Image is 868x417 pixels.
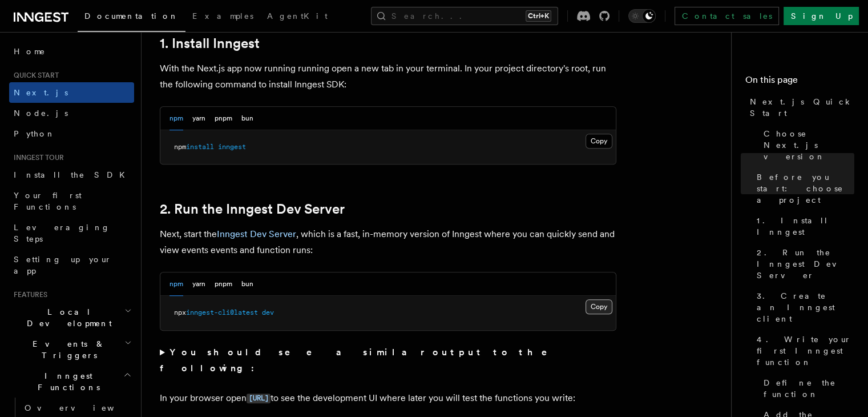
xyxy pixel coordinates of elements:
[247,392,271,403] a: [URL]
[9,217,134,249] a: Leveraging Steps
[14,46,46,57] span: Home
[764,128,854,162] span: Choose Next.js version
[9,41,134,62] a: Home
[628,9,656,23] button: Toggle dark mode
[247,394,271,403] code: [URL]
[14,129,55,138] span: Python
[9,71,59,80] span: Quick start
[9,302,134,334] button: Local Development
[9,334,134,366] button: Events & Triggers
[241,107,253,130] button: bun
[186,143,214,151] span: install
[160,344,616,376] summary: You should see a similar output to the following:
[759,123,854,167] a: Choose Next.js version
[160,201,345,217] a: 2. Run the Inngest Dev Server
[186,308,258,316] span: inngest-cli@latest
[752,167,854,210] a: Before you start: choose a project
[757,334,854,368] span: 4. Write your first Inngest function
[586,299,612,314] button: Copy
[745,91,854,123] a: Next.js Quick Start
[160,226,616,258] p: Next, start the , which is a fast, in-memory version of Inngest where you can quickly send and vi...
[371,7,558,25] button: Search...Ctrl+K
[750,96,854,119] span: Next.js Quick Start
[241,272,253,296] button: bun
[160,35,260,51] a: 1. Install Inngest
[9,153,64,162] span: Inngest tour
[9,123,134,144] a: Python
[752,210,854,242] a: 1. Install Inngest
[160,61,616,93] p: With the Next.js app now running running open a new tab in your terminal. In your project directo...
[526,10,551,22] kbd: Ctrl+K
[174,308,186,316] span: npx
[218,143,246,151] span: inngest
[215,272,232,296] button: pnpm
[14,109,68,118] span: Node.js
[752,329,854,372] a: 4. Write your first Inngest function
[9,306,124,329] span: Local Development
[84,11,179,21] span: Documentation
[9,370,123,393] span: Inngest Functions
[217,228,296,239] a: Inngest Dev Server
[757,171,854,206] span: Before you start: choose a project
[169,272,183,296] button: npm
[675,7,779,25] a: Contact sales
[759,372,854,404] a: Define the function
[14,255,112,275] span: Setting up your app
[192,107,205,130] button: yarn
[9,249,134,281] a: Setting up your app
[192,11,253,21] span: Examples
[14,88,68,97] span: Next.js
[160,390,616,407] p: In your browser open to see the development UI where later you will test the functions you write:
[9,82,134,103] a: Next.js
[764,377,854,400] span: Define the function
[745,73,854,91] h4: On this page
[262,308,274,316] span: dev
[9,165,134,185] a: Install the SDK
[14,191,82,211] span: Your first Functions
[9,290,47,299] span: Features
[9,185,134,217] a: Your first Functions
[78,3,185,32] a: Documentation
[9,103,134,123] a: Node.js
[9,338,124,361] span: Events & Triggers
[14,223,110,243] span: Leveraging Steps
[174,143,186,151] span: npm
[215,107,232,130] button: pnpm
[586,134,612,149] button: Copy
[260,3,334,31] a: AgentKit
[9,366,134,398] button: Inngest Functions
[169,107,183,130] button: npm
[757,215,854,238] span: 1. Install Inngest
[757,290,854,324] span: 3. Create an Inngest client
[192,272,205,296] button: yarn
[25,403,142,412] span: Overview
[14,170,132,179] span: Install the SDK
[267,11,328,21] span: AgentKit
[752,286,854,329] a: 3. Create an Inngest client
[752,242,854,286] a: 2. Run the Inngest Dev Server
[784,7,859,25] a: Sign Up
[185,3,260,31] a: Examples
[757,247,854,281] span: 2. Run the Inngest Dev Server
[160,347,563,374] strong: You should see a similar output to the following:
